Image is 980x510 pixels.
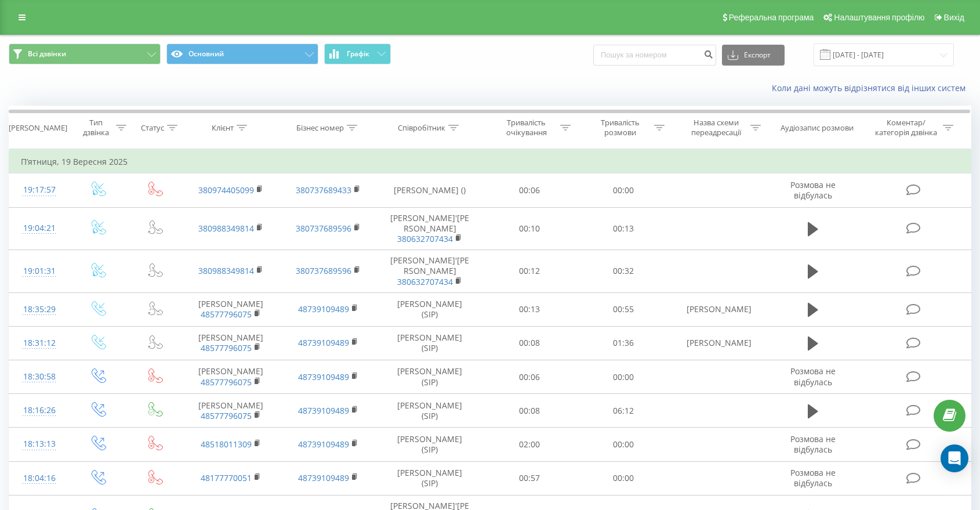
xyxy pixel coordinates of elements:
[296,123,344,133] div: Бізнес номер
[482,326,576,360] td: 00:08
[21,217,57,240] div: 19:04:21
[482,394,576,428] td: 00:08
[397,233,453,244] a: 380632707434
[377,250,482,293] td: [PERSON_NAME]'[PERSON_NAME]
[576,292,670,326] td: 00:55
[790,467,836,489] span: Розмова не відбулась
[182,360,280,394] td: [PERSON_NAME]
[9,44,161,64] button: Всі дзвінки
[182,292,280,326] td: [PERSON_NAME]
[398,123,445,133] div: Співробітник
[21,332,57,355] div: 18:31:12
[298,405,349,416] a: 48739109489
[198,223,254,234] a: 380988349814
[377,292,482,326] td: [PERSON_NAME] (SIP)
[377,326,482,360] td: [PERSON_NAME] (SIP)
[781,123,854,133] div: Аудіозапис розмови
[377,394,482,428] td: [PERSON_NAME] (SIP)
[324,44,391,64] button: Графік
[670,326,768,360] td: [PERSON_NAME]
[377,461,482,495] td: [PERSON_NAME] (SIP)
[298,472,349,483] a: 48739109489
[834,13,924,22] span: Налаштування профілю
[79,118,113,138] div: Тип дзвінка
[21,399,57,422] div: 18:16:26
[212,123,234,133] div: Клієнт
[576,428,670,461] td: 00:00
[28,49,66,59] span: Всі дзвінки
[397,276,453,287] a: 380632707434
[670,292,768,326] td: [PERSON_NAME]
[593,45,716,66] input: Пошук за номером
[198,265,254,276] a: 380988349814
[296,223,351,234] a: 380737689596
[482,428,576,461] td: 02:00
[576,250,670,293] td: 00:32
[482,292,576,326] td: 00:13
[772,82,971,93] a: Коли дані можуть відрізнятися вiд інших систем
[589,118,651,138] div: Тривалість розмови
[21,260,57,283] div: 19:01:31
[576,326,670,360] td: 01:36
[729,13,814,22] span: Реферальна програма
[296,265,351,276] a: 380737689596
[201,472,252,483] a: 48177770051
[298,439,349,450] a: 48739109489
[298,303,349,314] a: 48739109489
[482,360,576,394] td: 00:06
[576,360,670,394] td: 00:00
[296,185,351,196] a: 380737689433
[482,461,576,495] td: 00:57
[198,185,254,196] a: 380974405099
[9,123,67,133] div: [PERSON_NAME]
[576,207,670,250] td: 00:13
[495,118,557,138] div: Тривалість очікування
[201,377,252,388] a: 48577796075
[377,207,482,250] td: [PERSON_NAME]'[PERSON_NAME]
[21,467,57,490] div: 18:04:16
[576,394,670,428] td: 06:12
[790,179,836,201] span: Розмова не відбулась
[576,173,670,207] td: 00:00
[377,360,482,394] td: [PERSON_NAME] (SIP)
[482,173,576,207] td: 00:06
[941,444,968,472] div: Open Intercom Messenger
[685,118,747,138] div: Назва схеми переадресації
[872,118,940,138] div: Коментар/категорія дзвінка
[182,326,280,360] td: [PERSON_NAME]
[298,371,349,382] a: 48739109489
[201,342,252,353] a: 48577796075
[201,410,252,421] a: 48577796075
[576,461,670,495] td: 00:00
[722,45,785,66] button: Експорт
[377,173,482,207] td: [PERSON_NAME] ()
[21,433,57,455] div: 18:13:13
[166,44,318,64] button: Основний
[21,179,57,201] div: 19:17:57
[141,123,164,133] div: Статус
[182,394,280,428] td: [PERSON_NAME]
[298,337,349,348] a: 48739109489
[482,207,576,250] td: 00:10
[790,366,836,387] span: Розмова не відбулась
[9,150,971,173] td: П’ятниця, 19 Вересня 2025
[21,366,57,388] div: 18:30:58
[21,298,57,321] div: 18:35:29
[201,439,252,450] a: 48518011309
[347,50,369,58] span: Графік
[944,13,964,22] span: Вихід
[790,433,836,455] span: Розмова не відбулась
[482,250,576,293] td: 00:12
[201,309,252,320] a: 48577796075
[377,428,482,461] td: [PERSON_NAME] (SIP)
